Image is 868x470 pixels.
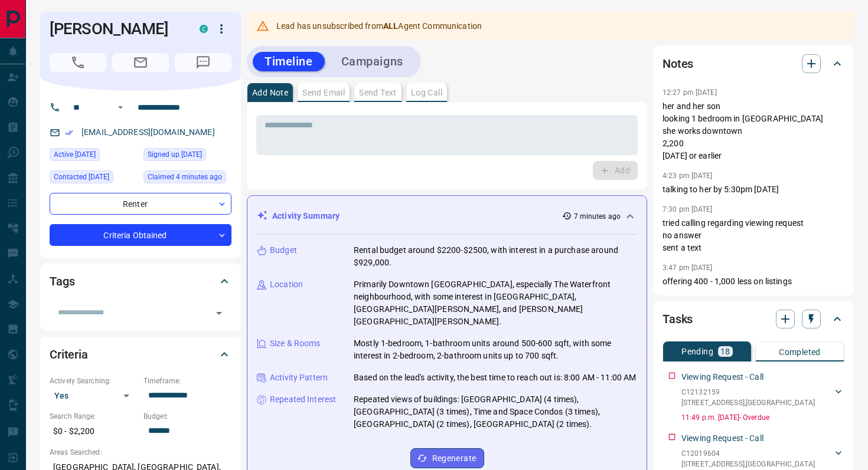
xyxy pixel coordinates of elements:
[54,149,96,160] span: Active [DATE]
[663,310,693,328] h2: Tasks
[779,348,821,356] p: Completed
[270,393,336,406] p: Repeated Interest
[663,50,844,78] div: Notes
[663,88,717,97] p: 12:27 pm [DATE]
[50,376,138,386] p: Actively Searching:
[270,337,321,350] p: Size & Rooms
[50,272,74,291] h2: Tags
[681,412,844,423] p: 11:49 p.m. [DATE] - Overdue
[50,148,138,165] div: Sat Oct 11 2025
[720,347,730,356] p: 18
[148,171,222,183] span: Claimed 4 minutes ago
[329,52,415,71] button: Campaigns
[175,53,231,72] span: Message
[354,244,637,269] p: Rental budget around $2200-$2500, with interest in a purchase around $929,000.
[50,340,231,369] div: Criteria
[663,183,844,196] p: talking to her by 5:30pm [DATE]
[354,372,636,384] p: Based on the lead's activity, the best time to reach out is: 8:00 AM - 11:00 AM
[663,172,713,180] p: 4:23 pm [DATE]
[354,337,637,362] p: Mostly 1-bedroom, 1-bathroom units around 500-600 sqft, with some interest in 2-bedroom, 2-bathro...
[574,211,621,222] p: 7 minutes ago
[211,305,227,321] button: Open
[148,149,202,160] span: Signed up [DATE]
[50,193,231,215] div: Renter
[143,411,231,422] p: Budget:
[663,264,713,272] p: 3:47 pm [DATE]
[681,347,713,356] p: Pending
[81,127,215,137] a: [EMAIL_ADDRESS][DOMAIN_NAME]
[143,376,231,386] p: Timeframe:
[50,345,88,364] h2: Criteria
[270,278,303,291] p: Location
[681,432,763,445] p: Viewing Request - Call
[54,171,109,183] span: Contacted [DATE]
[663,205,713,213] p: 7:30 pm [DATE]
[112,53,169,72] span: Email
[663,275,844,288] p: offering 400 - 1,000 less on listings
[270,244,297,257] p: Budget
[383,21,398,31] strong: ALL
[663,100,844,162] p: her and her son looking 1 bedroom in [GEOGRAPHIC_DATA] she works downtown 2,200 [DATE] or earlier
[663,217,844,254] p: tried calling regarding viewing request no answer sent a text
[663,54,693,73] h2: Notes
[681,397,815,408] p: [STREET_ADDRESS] , [GEOGRAPHIC_DATA]
[681,459,815,469] p: [STREET_ADDRESS] , [GEOGRAPHIC_DATA]
[354,393,637,430] p: Repeated views of buildings: [GEOGRAPHIC_DATA] (4 times), [GEOGRAPHIC_DATA] (3 times), Time and S...
[50,422,138,441] p: $0 - $2,200
[270,372,328,384] p: Activity Pattern
[50,447,231,458] p: Areas Searched:
[276,15,482,37] div: Lead has unsubscribed from Agent Communication
[410,448,484,468] button: Regenerate
[65,129,73,137] svg: Email Verified
[50,19,182,38] h1: [PERSON_NAME]
[681,448,815,459] p: C12019604
[663,305,844,333] div: Tasks
[113,100,128,114] button: Open
[143,170,231,187] div: Tue Oct 14 2025
[681,384,844,410] div: C12132159[STREET_ADDRESS],[GEOGRAPHIC_DATA]
[50,267,231,295] div: Tags
[272,210,340,222] p: Activity Summary
[257,205,637,227] div: Activity Summary7 minutes ago
[50,386,138,405] div: Yes
[143,148,231,165] div: Mon May 15 2023
[252,88,288,97] p: Add Note
[50,53,106,72] span: Call
[200,25,208,33] div: condos.ca
[681,371,763,383] p: Viewing Request - Call
[681,387,815,397] p: C12132159
[354,278,637,328] p: Primarily Downtown [GEOGRAPHIC_DATA], especially The Waterfront neighbourhood, with some interest...
[50,224,231,246] div: Criteria Obtained
[50,411,138,422] p: Search Range:
[50,170,138,187] div: Mon Sep 23 2024
[253,52,325,71] button: Timeline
